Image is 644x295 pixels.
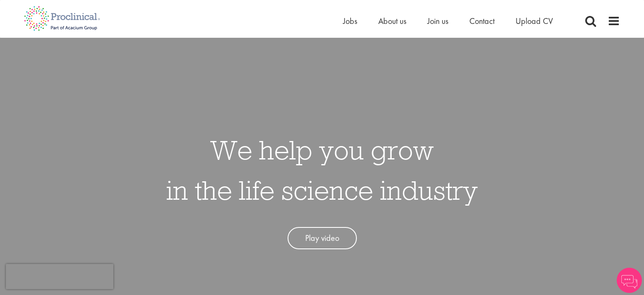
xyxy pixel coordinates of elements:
[427,16,448,26] a: Join us
[617,268,642,293] img: Chatbot
[378,16,406,26] a: About us
[343,16,357,26] a: Jobs
[166,130,478,210] h1: We help you grow in the life science industry
[516,16,553,26] a: Upload CV
[288,227,357,249] a: Play video
[469,16,495,26] a: Contact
